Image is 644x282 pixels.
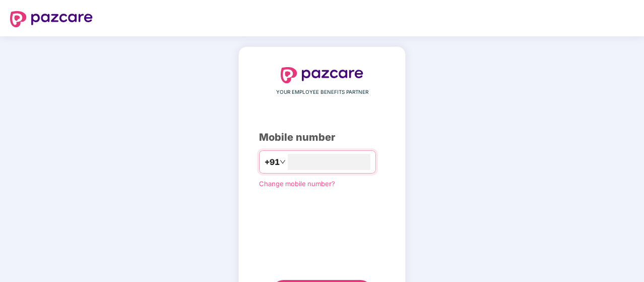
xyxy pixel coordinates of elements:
[281,67,363,83] img: logo
[259,180,335,188] a: Change mobile number?
[265,156,280,168] span: +91
[276,88,368,96] span: YOUR EMPLOYEE BENEFITS PARTNER
[280,159,286,165] span: down
[259,130,385,145] div: Mobile number
[10,11,93,27] img: logo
